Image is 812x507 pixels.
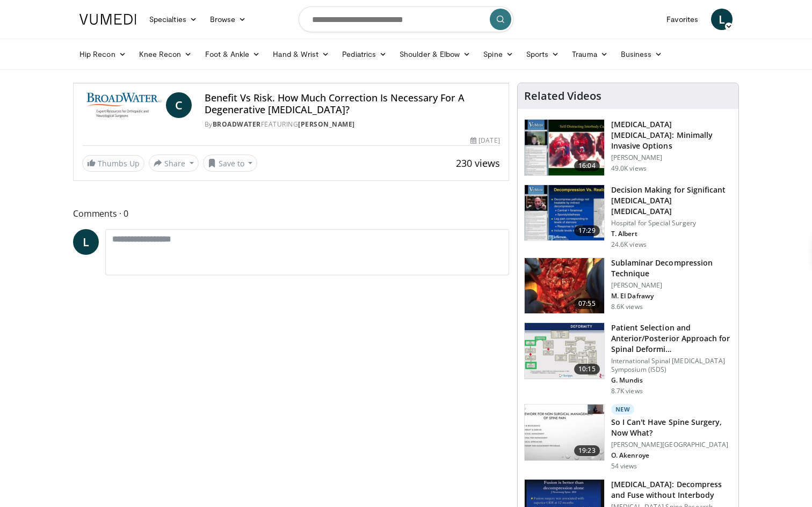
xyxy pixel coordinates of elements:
p: 54 views [611,462,637,471]
img: 48c381b3-7170-4772-a576-6cd070e0afb8.150x105_q85_crop-smart_upscale.jpg [525,258,604,314]
a: Spine [477,43,519,65]
a: Specialties [143,9,204,30]
a: Business [614,43,669,65]
a: Foot & Ankle [199,43,267,65]
h3: So I Can't Have Spine Surgery, Now What? [611,417,732,438]
div: [DATE] [470,136,499,145]
img: BroadWater [82,92,162,118]
img: VuMedi Logo [79,14,136,25]
p: Hospital for Special Surgery [611,219,732,227]
span: 16:04 [574,160,600,171]
a: 19:23 New So I Can't Have Spine Surgery, Now What? [PERSON_NAME][GEOGRAPHIC_DATA] O. Akenroye 54 ... [524,404,732,471]
p: O. Akenroye [611,451,732,460]
a: L [711,9,733,30]
h3: [MEDICAL_DATA] [MEDICAL_DATA]: Minimally Invasive Options [611,119,732,151]
a: 17:29 Decision Making for Significant [MEDICAL_DATA] [MEDICAL_DATA] Hospital for Special Surgery ... [524,185,732,249]
p: [PERSON_NAME] [611,281,732,290]
img: 316497_0000_1.png.150x105_q85_crop-smart_upscale.jpg [525,185,604,241]
a: 16:04 [MEDICAL_DATA] [MEDICAL_DATA]: Minimally Invasive Options [PERSON_NAME] 49.0K views [524,119,732,176]
a: Thumbs Up [82,155,144,172]
p: M. El Dafrawy [611,292,732,300]
div: By FEATURING [205,120,500,129]
h4: Related Videos [524,90,601,102]
h3: [MEDICAL_DATA]: Decompress and Fuse without Interbody [611,479,732,501]
a: C [166,92,192,118]
img: beefc228-5859-4966-8bc6-4c9aecbbf021.150x105_q85_crop-smart_upscale.jpg [525,323,604,379]
span: 17:29 [574,225,600,236]
span: 19:23 [574,445,600,456]
a: Pediatrics [336,43,393,65]
p: New [611,404,635,415]
input: Search topics, interventions [299,6,513,32]
a: Trauma [565,43,614,65]
a: L [73,229,99,255]
p: 24.6K views [611,240,647,249]
p: 49.0K views [611,164,647,173]
a: 10:15 Patient Selection and Anterior/Posterior Approach for Spinal Deformi… International Spinal ... [524,322,732,395]
button: Share [149,155,199,172]
span: 230 views [456,157,500,170]
span: Comments 0 [73,207,509,221]
a: Shoulder & Elbow [393,43,477,65]
span: 07:55 [574,298,600,309]
a: [PERSON_NAME] [298,120,355,129]
p: [PERSON_NAME][GEOGRAPHIC_DATA] [611,440,732,449]
h4: Benefit Vs Risk. How Much Correction Is Necessary For A Degenerative [MEDICAL_DATA]? [205,92,500,115]
a: Hand & Wrist [266,43,336,65]
a: Hip Recon [73,43,133,65]
button: Save to [203,155,258,172]
a: 07:55 Sublaminar Decompression Technique [PERSON_NAME] M. El Dafrawy 8.6K views [524,258,732,314]
img: c4373fc0-6c06-41b5-9b74-66e3a29521fb.150x105_q85_crop-smart_upscale.jpg [525,405,604,460]
p: G. Mundis [611,376,732,385]
p: [PERSON_NAME] [611,153,732,162]
p: International Spinal [MEDICAL_DATA] Symposium (ISDS) [611,357,732,374]
a: Sports [520,43,566,65]
p: 8.7K views [611,387,643,395]
img: 9f1438f7-b5aa-4a55-ab7b-c34f90e48e66.150x105_q85_crop-smart_upscale.jpg [525,120,604,175]
span: 10:15 [574,364,600,374]
a: Favorites [660,9,705,30]
a: BroadWater [213,120,261,129]
h3: Decision Making for Significant [MEDICAL_DATA] [MEDICAL_DATA] [611,185,732,217]
h3: Patient Selection and Anterior/Posterior Approach for Spinal Deformi… [611,322,732,355]
a: Knee Recon [133,43,199,65]
h3: Sublaminar Decompression Technique [611,258,732,279]
p: T. Albert [611,230,732,238]
p: 8.6K views [611,303,643,311]
a: Browse [204,9,253,30]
